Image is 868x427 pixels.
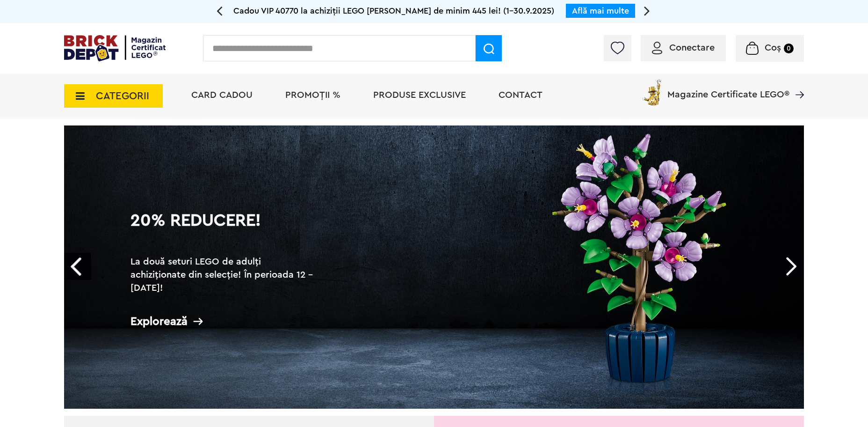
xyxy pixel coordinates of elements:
span: Coș [765,43,781,52]
span: Conectare [669,43,715,52]
a: Contact [499,90,542,100]
a: Card Cadou [191,90,253,100]
small: 0 [784,44,794,53]
a: Magazine Certificate LEGO® [789,78,804,87]
div: Explorează [130,316,318,327]
a: Next [777,253,804,280]
a: Conectare [652,43,715,52]
a: Prev [64,253,91,280]
a: Află mai multe [572,7,629,15]
span: Cadou VIP 40770 la achiziții LEGO [PERSON_NAME] de minim 445 lei! (1-30.9.2025) [233,7,554,15]
span: CATEGORII [96,91,149,101]
span: Magazine Certificate LEGO® [667,78,789,99]
h2: La două seturi LEGO de adulți achiziționate din selecție! În perioada 12 - [DATE]! [130,255,318,294]
a: 20% Reducere!La două seturi LEGO de adulți achiziționate din selecție! În perioada 12 - [DATE]!Ex... [64,125,804,409]
h1: 20% Reducere! [130,212,318,246]
a: Produse exclusive [373,90,466,100]
a: PROMOȚII % [285,90,340,100]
